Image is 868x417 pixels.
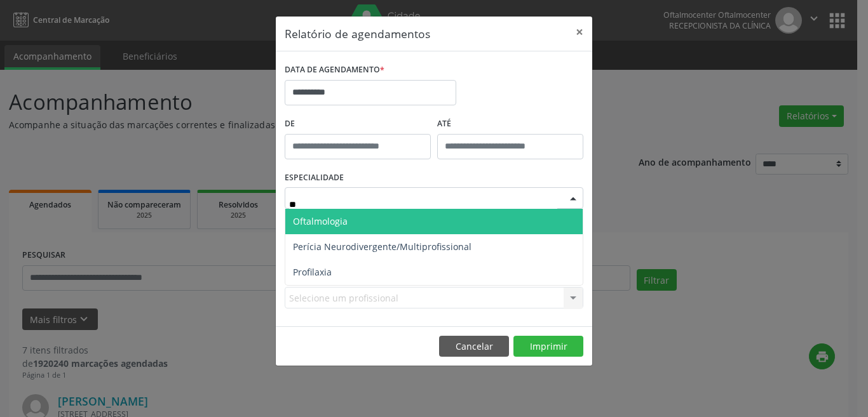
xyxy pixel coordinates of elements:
[439,336,509,357] button: Cancelar
[437,114,583,134] label: ATÉ
[285,25,430,42] h5: Relatório de agendamentos
[285,114,431,134] label: De
[567,17,592,48] button: Close
[285,60,384,80] label: DATA DE AGENDAMENTO
[293,241,471,253] span: Perícia Neurodivergente/Multiprofissional
[513,336,583,357] button: Imprimir
[285,168,344,188] label: ESPECIALIDADE
[293,266,332,278] span: Profilaxia
[293,215,348,227] span: Oftalmologia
